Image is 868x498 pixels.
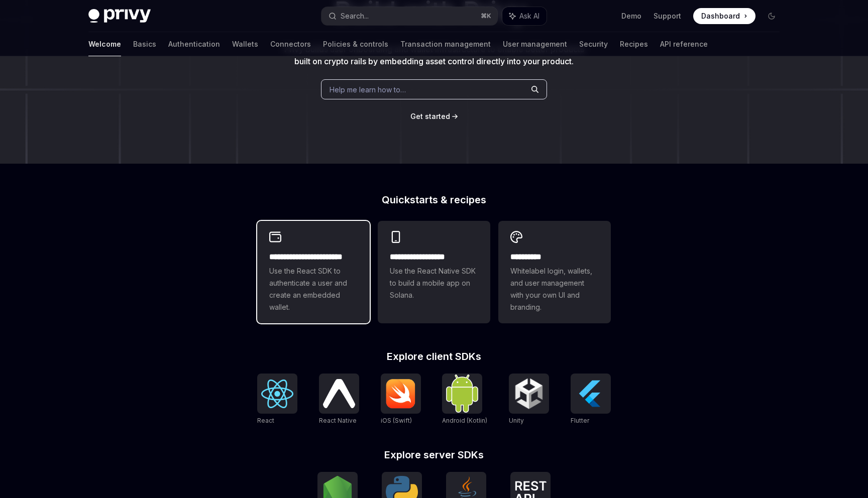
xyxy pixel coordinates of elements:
a: Recipes [620,32,648,56]
span: Get started [410,112,450,120]
a: Support [654,11,681,21]
a: API reference [660,32,708,56]
span: Ask AI [519,11,539,21]
a: Policies & controls [323,32,388,56]
img: Flutter [575,378,607,410]
img: React Native [323,379,355,408]
button: Toggle dark mode [764,8,780,24]
a: Transaction management [400,32,491,56]
span: Use the React SDK to authenticate a user and create an embedded wallet. [269,265,358,313]
h2: Explore client SDKs [257,351,611,361]
a: Basics [133,32,156,56]
span: ⌘ K [481,12,491,20]
a: User management [503,32,567,56]
a: Dashboard [693,8,755,24]
span: Flutter [571,417,589,424]
img: Unity [513,378,545,410]
a: iOS (Swift)iOS (Swift) [381,374,421,426]
span: Use the React Native SDK to build a mobile app on Solana. [390,265,478,301]
button: Search...⌘K [321,7,497,25]
span: Whitelabel login, wallets, and user management with your own UI and branding. [510,265,599,313]
img: Android (Kotlin) [446,375,478,412]
span: Dashboard [701,11,740,21]
span: Help me learn how to… [330,84,406,95]
span: React Native [319,417,357,424]
h2: Quickstarts & recipes [257,195,611,205]
a: **** **** **** ***Use the React Native SDK to build a mobile app on Solana. [378,221,490,323]
a: FlutterFlutter [571,374,611,426]
a: Security [579,32,608,56]
img: React [261,380,293,408]
a: Connectors [270,32,311,56]
a: ReactReact [257,374,297,426]
button: Ask AI [502,7,547,25]
span: Android (Kotlin) [442,417,487,424]
a: React NativeReact Native [319,374,359,426]
a: Demo [621,11,641,21]
a: **** *****Whitelabel login, wallets, and user management with your own UI and branding. [498,221,611,323]
img: dark logo [88,9,151,23]
a: Wallets [232,32,258,56]
span: Unity [509,417,524,424]
a: Welcome [88,32,121,56]
a: Authentication [168,32,220,56]
div: Search... [341,10,369,22]
a: UnityUnity [509,374,549,426]
h2: Explore server SDKs [257,450,611,460]
img: iOS (Swift) [385,379,417,409]
span: React [257,417,274,424]
a: Android (Kotlin)Android (Kotlin) [442,374,487,426]
a: Get started [410,111,450,121]
span: iOS (Swift) [381,417,412,424]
